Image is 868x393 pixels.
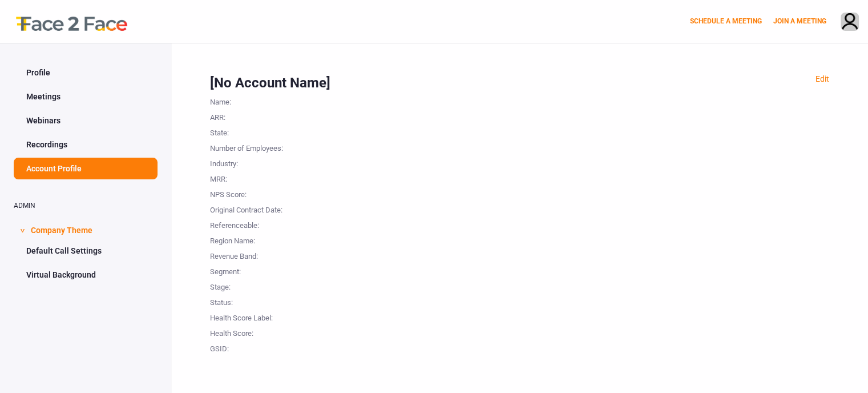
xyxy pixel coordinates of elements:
div: MRR : [210,170,324,185]
a: Account Profile [14,158,158,179]
div: Name : [210,93,324,108]
a: Meetings [14,86,158,107]
div: Health Score Label : [210,308,324,324]
a: Default Call Settings [14,240,158,262]
a: Edit [815,74,829,83]
a: JOIN A MEETING [773,17,826,25]
div: Referenceable : [210,216,324,231]
div: Region Name : [210,231,324,247]
div: GSID : [210,339,324,355]
div: Segment : [210,262,324,278]
span: Company Theme [31,218,92,240]
a: Recordings [14,134,158,155]
h2: ADMIN [14,202,158,210]
div: ARR : [210,108,324,123]
a: Webinars [14,110,158,131]
div: State : [210,123,324,139]
a: Virtual Background [14,264,158,286]
div: Number of Employees : [210,139,324,154]
div: Stage : [210,278,324,293]
div: Industry : [210,154,324,170]
a: Profile [14,62,158,83]
div: Health Score : [210,324,324,339]
div: Revenue Band : [210,247,324,262]
div: [No Account Name] [210,73,829,93]
span: > [17,228,28,232]
div: NPS Score : [210,185,324,200]
a: SCHEDULE A MEETING [690,17,762,25]
img: avatar.710606db.png [841,13,858,32]
div: Original Contract Date : [210,200,324,216]
div: Status : [210,293,324,308]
